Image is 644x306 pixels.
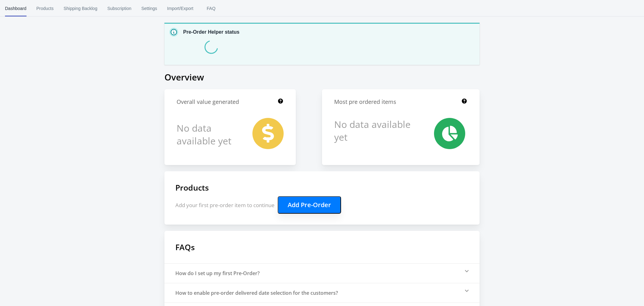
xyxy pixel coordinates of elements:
[175,182,469,193] h1: Products
[334,98,396,106] h1: Most pre ordered items
[175,270,260,277] div: How do I set up my first Pre-Order?
[175,196,469,214] p: Add your first pre-order item to continue
[177,118,239,151] h1: No data available yet
[175,289,338,296] div: How to enable pre-order delivered date selection for the customers?
[164,231,480,263] h1: FAQs
[64,0,97,17] span: Shipping Backlog
[141,0,157,17] span: Settings
[334,118,412,143] h1: No data available yet
[203,0,219,17] span: FAQ
[278,196,341,214] button: Add Pre-Order
[5,0,27,17] span: Dashboard
[183,28,240,36] p: Pre-Order Helper status
[164,71,480,83] h1: Overview
[167,0,193,17] span: Import/Export
[177,98,239,106] h1: Overall value generated
[37,0,54,17] span: Products
[107,0,131,17] span: Subscription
